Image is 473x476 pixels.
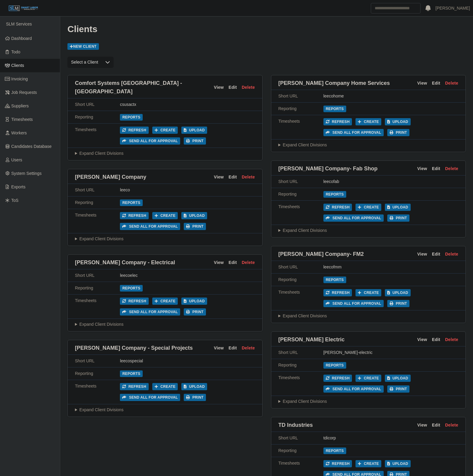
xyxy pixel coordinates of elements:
[152,127,178,134] button: Create
[120,394,180,401] button: Send all for approval
[229,259,237,266] a: Edit
[323,385,384,393] button: Send all for approval
[75,199,120,206] div: Reporting
[181,212,207,219] button: Upload
[11,63,24,68] span: Clients
[181,298,207,305] button: Upload
[152,383,178,390] button: Create
[323,349,458,356] div: [PERSON_NAME]-electric
[75,258,175,267] span: [PERSON_NAME] Company - Electrical
[75,150,255,157] summary: Expand Client Divisions
[67,24,466,34] h1: Clients
[120,187,255,193] div: leeco
[278,448,323,454] div: Reporting
[417,80,427,86] a: View
[11,103,29,108] span: Suppliers
[75,358,120,364] div: Short URL
[120,272,255,279] div: leecoelec
[387,129,409,136] button: Print
[75,285,120,291] div: Reporting
[445,337,458,343] a: Delete
[75,407,255,413] summary: Expand Client Divisions
[120,370,143,377] a: Reports
[278,375,323,393] div: Timesheets
[278,204,323,222] div: Timesheets
[11,36,32,41] span: Dashboard
[323,129,384,136] button: Send all for approval
[323,375,352,382] button: Refresh
[11,198,19,203] span: ToS
[120,308,180,316] button: Send all for approval
[75,236,255,242] summary: Expand Client Divisions
[385,460,411,467] button: Upload
[229,84,237,91] a: Edit
[184,394,206,401] button: Print
[445,166,458,172] a: Delete
[184,137,206,145] button: Print
[278,227,459,234] summary: Expand Client Divisions
[436,5,470,11] a: [PERSON_NAME]
[355,204,381,211] button: Create
[75,298,120,316] div: Timesheets
[323,106,346,112] a: Reports
[278,250,364,258] span: [PERSON_NAME] Company- FM2
[214,259,224,266] a: View
[120,137,180,145] button: Send all for approval
[11,171,42,176] span: System Settings
[181,127,207,134] button: Upload
[278,191,323,197] div: Reporting
[11,49,20,54] span: Todo
[278,106,323,112] div: Reporting
[75,321,255,328] summary: Expand Client Divisions
[432,337,440,343] a: Edit
[387,300,409,307] button: Print
[355,460,381,467] button: Create
[323,277,346,283] a: Reports
[11,130,27,135] span: Workers
[75,272,120,279] div: Short URL
[181,383,207,390] button: Upload
[355,118,381,125] button: Create
[432,80,440,86] a: Edit
[445,251,458,257] a: Delete
[75,101,120,108] div: Short URL
[8,5,38,12] img: SLM Logo
[152,298,178,305] button: Create
[214,174,224,180] a: View
[11,117,33,122] span: Timesheets
[214,84,224,91] a: View
[11,90,37,95] span: Job Requests
[120,114,143,121] a: Reports
[229,174,237,180] a: Edit
[323,191,346,198] a: Reports
[417,422,427,428] a: View
[75,173,146,181] span: [PERSON_NAME] Company
[278,178,323,185] div: Short URL
[371,3,421,13] input: Search
[355,289,381,296] button: Create
[152,212,178,219] button: Create
[278,277,323,283] div: Reporting
[355,375,381,382] button: Create
[278,362,323,368] div: Reporting
[278,435,323,441] div: Short URL
[242,174,255,180] a: Delete
[229,345,237,351] a: Edit
[432,251,440,257] a: Edit
[120,223,180,230] button: Send all for approval
[11,76,28,81] span: Invoicing
[323,300,384,307] button: Send all for approval
[120,101,255,108] div: csusactx
[67,43,99,50] a: New Client
[445,422,458,428] a: Delete
[278,264,323,270] div: Short URL
[323,118,352,125] button: Refresh
[387,214,409,222] button: Print
[214,345,224,351] a: View
[11,157,22,162] span: Users
[417,251,427,257] a: View
[323,178,458,185] div: leecofab
[75,344,193,352] span: [PERSON_NAME] Company - Special Projects
[242,345,255,351] a: Delete
[323,204,352,211] button: Refresh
